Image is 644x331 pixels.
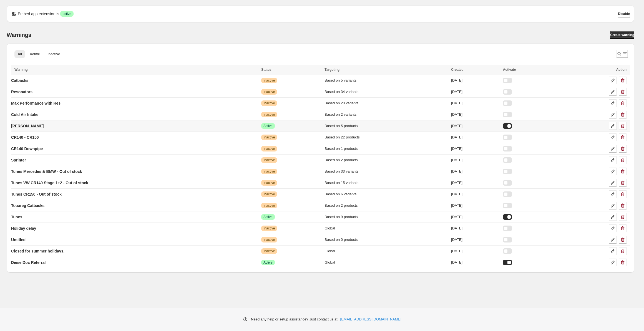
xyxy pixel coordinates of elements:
[451,203,500,208] div: [DATE]
[451,260,500,265] div: [DATE]
[451,112,500,117] div: [DATE]
[11,76,28,85] a: Catbacks
[324,191,448,197] div: Based on 6 variants
[610,31,634,39] a: Create warning
[263,135,275,140] span: Inactive
[324,78,448,83] div: Based on 5 variants
[451,123,500,129] div: [DATE]
[263,192,275,196] span: Inactive
[324,100,448,106] div: Based on 20 variants
[11,167,82,176] a: Tunes Mercedes & BMW - Out of stock
[503,68,516,72] span: Activate
[11,224,36,233] a: Holiday delay
[263,78,275,83] span: Inactive
[324,146,448,151] div: Based on 1 products
[11,156,26,165] a: Sprinter
[11,191,62,197] p: Tunes CR150 - Out of stock
[324,157,448,163] div: Based on 2 products
[18,11,59,17] p: Embed app extension is
[263,101,275,105] span: Inactive
[11,248,64,254] p: Closed for summer holidays.
[11,203,44,208] p: Touareg Catbacks
[263,112,275,117] span: Inactive
[11,87,32,96] a: Resonators
[11,214,22,220] p: Tunes
[11,89,32,95] p: Resonators
[263,215,273,219] span: Active
[451,237,500,242] div: [DATE]
[324,248,448,254] div: Global
[11,112,38,117] p: Cold Air Intake
[451,78,500,83] div: [DATE]
[62,12,71,16] span: active
[324,203,448,208] div: Based on 2 products
[11,247,64,256] a: Closed for summer holidays.
[263,237,275,242] span: Inactive
[263,226,275,231] span: Inactive
[451,68,464,72] span: Created
[11,110,38,119] a: Cold Air Intake
[263,203,275,208] span: Inactive
[11,226,36,231] p: Holiday delay
[11,201,44,210] a: Touareg Catbacks
[47,52,60,56] span: Inactive
[618,12,630,16] span: Disable
[324,260,448,265] div: Global
[324,135,448,140] div: Based on 22 products
[11,144,43,153] a: CR140 Downpipe
[617,50,628,58] button: Search and filter results
[324,169,448,174] div: Based on 33 variants
[451,146,500,151] div: [DATE]
[11,213,22,221] a: Tunes
[11,235,26,244] a: Untitled
[324,68,339,72] span: Targeting
[18,52,22,56] span: All
[11,122,44,130] a: [PERSON_NAME]
[11,169,82,174] p: Tunes Mercedes & BMW - Out of stock
[324,226,448,231] div: Global
[451,214,500,220] div: [DATE]
[11,260,46,265] p: DieselDoc Referral
[451,180,500,186] div: [DATE]
[340,317,401,322] a: [EMAIL_ADDRESS][DOMAIN_NAME]
[451,226,500,231] div: [DATE]
[324,112,448,117] div: Based on 2 variants
[263,260,273,265] span: Active
[11,157,26,163] p: Sprinter
[451,100,500,106] div: [DATE]
[11,237,26,242] p: Untitled
[11,258,46,267] a: DieselDoc Referral
[11,100,61,106] p: Max Performance with Res
[11,180,88,186] p: Tunes VW CR140 Stage 1+2 - Out of stock
[451,89,500,95] div: [DATE]
[451,169,500,174] div: [DATE]
[11,99,61,108] a: Max Performance with Res
[11,78,28,83] p: Catbacks
[263,158,275,162] span: Inactive
[324,180,448,186] div: Based on 15 variants
[451,135,500,140] div: [DATE]
[30,52,40,56] span: Active
[263,146,275,151] span: Inactive
[324,237,448,242] div: Based on 0 products
[261,68,271,72] span: Status
[451,191,500,197] div: [DATE]
[11,146,43,151] p: CR140 Downpipe
[451,248,500,254] div: [DATE]
[263,124,273,128] span: Active
[7,32,31,38] h2: Warnings
[610,33,634,37] span: Create warning
[616,68,627,72] span: Action
[11,133,39,142] a: CR140 - CR150
[11,135,39,140] p: CR140 - CR150
[263,90,275,94] span: Inactive
[263,249,275,253] span: Inactive
[324,89,448,95] div: Based on 34 variants
[11,123,44,129] p: [PERSON_NAME]
[14,68,28,72] span: Warning
[324,123,448,129] div: Based on 5 products
[263,181,275,185] span: Inactive
[263,169,275,174] span: Inactive
[451,157,500,163] div: [DATE]
[11,178,88,187] a: Tunes VW CR140 Stage 1+2 - Out of stock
